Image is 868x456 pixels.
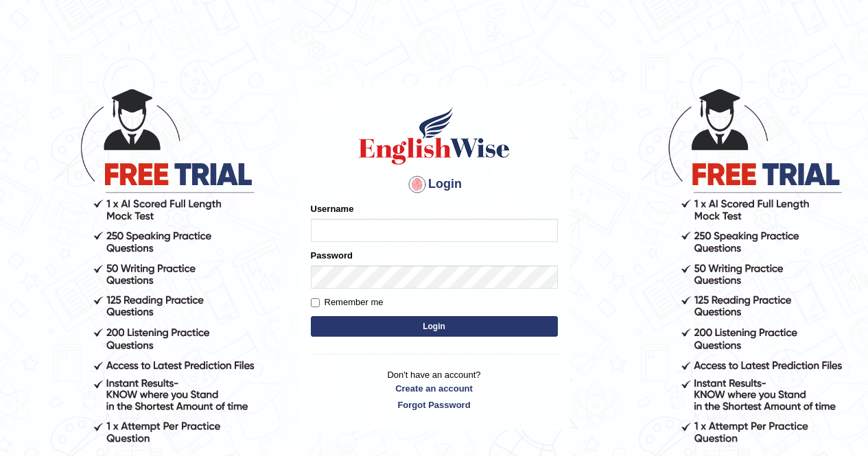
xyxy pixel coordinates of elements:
input: Remember me [311,298,320,307]
a: Forgot Password [311,398,558,411]
a: Create an account [311,382,558,395]
label: Remember me [311,296,384,309]
h4: Login [311,173,558,195]
p: Don't have an account? [311,368,558,411]
label: Username [311,202,354,215]
label: Password [311,249,353,262]
button: Login [311,316,558,337]
img: Logo of English Wise sign in for intelligent practice with AI [356,105,513,167]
